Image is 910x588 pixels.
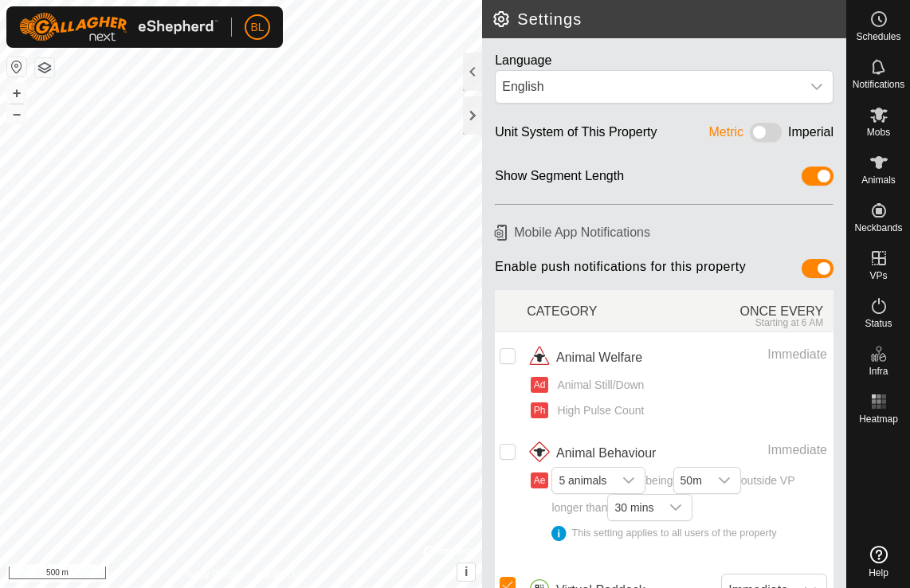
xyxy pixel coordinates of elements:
[867,127,890,137] span: Mobs
[492,10,846,29] h2: Settings
[551,402,644,419] span: High Pulse Count
[257,567,304,582] a: Contact Us
[527,293,680,328] div: CATEGORY
[7,57,26,76] button: Reset Map
[495,167,624,191] div: Show Segment Length
[709,123,744,147] div: Metric
[865,319,892,328] span: Status
[847,539,910,584] a: Help
[531,377,548,393] button: Ad
[551,474,827,541] span: being outside VP longer than
[250,19,264,36] span: BL
[488,218,840,246] h6: Mobile App Notifications
[551,526,827,541] div: This setting applies to all users of the property
[551,377,644,394] span: Animal Still/Down
[178,567,238,582] a: Privacy Policy
[660,495,692,520] div: dropdown trigger
[702,441,827,460] div: Immediate
[854,223,902,233] span: Neckbands
[495,51,834,70] div: Language
[674,468,708,493] span: 50m
[465,565,468,578] span: i
[859,414,898,424] span: Heatmap
[19,13,218,41] img: Gallagher Logo
[681,293,834,328] div: ONCE EVERY
[457,563,475,581] button: i
[856,32,900,41] span: Schedules
[861,175,896,185] span: Animals
[708,468,740,493] div: dropdown trigger
[801,71,833,103] div: dropdown trigger
[527,345,552,370] img: animal welfare icon
[552,468,613,493] span: 5 animals
[556,444,656,463] span: Animal Behaviour
[495,123,657,147] div: Unit System of This Property
[531,402,548,418] button: Ph
[869,367,888,376] span: Infra
[788,123,834,147] div: Imperial
[853,80,904,89] span: Notifications
[495,259,746,284] span: Enable push notifications for this property
[556,348,642,367] span: Animal Welfare
[702,345,827,364] div: Immediate
[496,71,801,103] span: English
[681,317,824,328] div: Starting at 6 AM
[608,495,660,520] span: 30 mins
[502,77,794,96] div: English
[7,84,26,103] button: +
[613,468,645,493] div: dropdown trigger
[531,472,548,488] button: Ae
[869,271,887,280] span: VPs
[7,104,26,123] button: –
[527,441,552,466] img: animal behaviour icon
[35,58,54,77] button: Map Layers
[869,568,888,578] span: Help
